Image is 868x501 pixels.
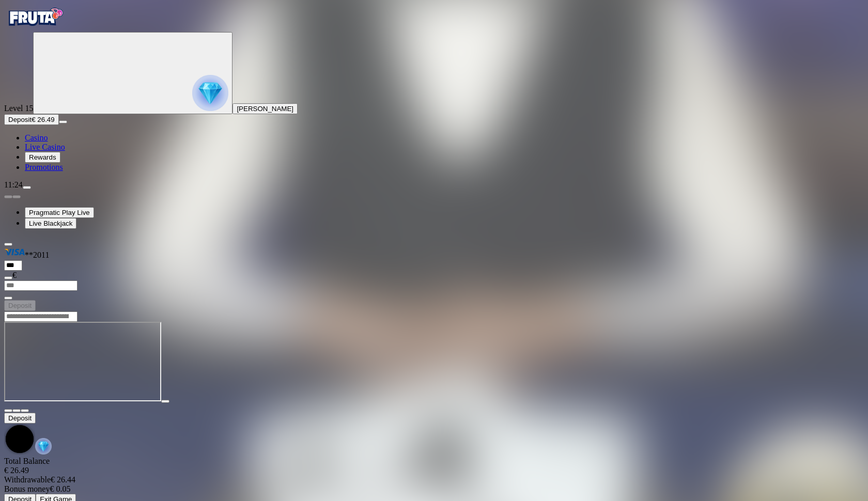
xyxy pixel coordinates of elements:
button: Pragmatic Play Live [25,207,94,218]
button: eye icon [4,276,12,279]
a: Casino [25,133,48,142]
span: € [12,271,17,279]
span: Bonus money [4,484,50,493]
span: Deposit [8,302,32,309]
button: eye icon [4,296,12,300]
a: Promotions [25,163,63,171]
span: Pragmatic Play Live [29,209,90,216]
input: Search [4,311,78,322]
button: close icon [4,409,12,412]
button: play icon [161,400,169,403]
span: Deposit [8,116,32,123]
span: Live Blackjack [29,220,72,227]
div: € 26.49 [4,466,864,475]
span: Level 15 [4,104,33,113]
button: menu [59,120,67,123]
span: 11:24 [4,180,23,189]
button: next slide [12,195,21,198]
nav: Main menu [4,133,864,172]
a: Fruta [4,23,66,32]
span: € 26.49 [32,116,54,123]
iframe: Speed Blackjack 43 [4,322,161,401]
button: chevron-down icon [12,409,21,412]
div: Game menu [4,413,864,457]
span: Deposit [8,414,32,422]
button: Live Blackjack [25,218,76,229]
img: reward-icon [35,438,52,455]
img: reward progress [192,75,228,111]
span: [PERSON_NAME] [237,105,293,113]
button: [PERSON_NAME] [233,103,298,114]
img: Visa [4,246,25,258]
button: fullscreen icon [21,409,29,412]
button: prev slide [4,195,12,198]
a: Live Casino [25,143,65,151]
button: Hide quick deposit form [4,243,12,246]
div: € 26.44 [4,475,864,484]
div: Total Balance [4,457,864,475]
img: Fruta [4,4,66,30]
button: Rewards [25,152,60,163]
button: Depositplus icon€ 26.49 [4,114,59,125]
div: € 0.05 [4,484,864,494]
span: Withdrawable [4,475,51,484]
button: menu [23,186,31,189]
button: reward progress [33,32,233,114]
button: Deposit [4,300,36,311]
nav: Primary [4,4,864,172]
span: Rewards [29,153,56,161]
button: Deposit [4,413,36,424]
